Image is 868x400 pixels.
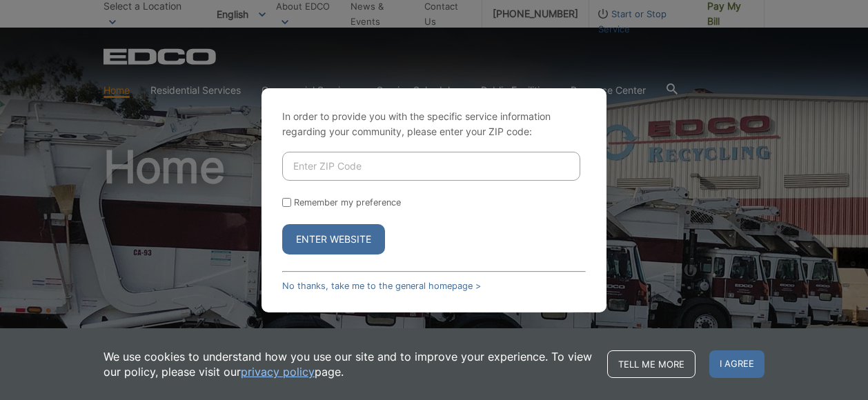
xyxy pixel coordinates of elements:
p: We use cookies to understand how you use our site and to improve your experience. To view our pol... [103,349,593,379]
a: privacy policy [241,364,315,379]
button: Enter Website [282,224,385,254]
p: In order to provide you with the specific service information regarding your community, please en... [282,109,586,139]
span: I agree [709,350,765,378]
input: Enter ZIP Code [282,152,580,181]
label: Remember my preference [294,197,401,208]
a: Tell me more [607,350,696,378]
a: No thanks, take me to the general homepage > [282,281,481,291]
